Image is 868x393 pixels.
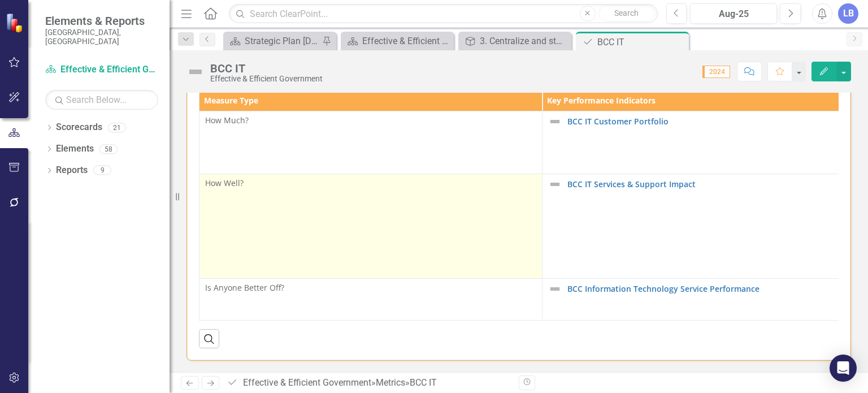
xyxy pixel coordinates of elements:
a: Strategic Plan [DATE]-[DATE] [226,34,319,48]
span: Search [614,8,639,18]
button: LB [838,3,858,24]
td: Double-Click to Edit [199,278,542,320]
div: 21 [108,123,126,132]
div: BCC IT [410,377,437,388]
div: 58 [99,144,118,154]
small: [GEOGRAPHIC_DATA], [GEOGRAPHIC_DATA] [45,28,158,46]
td: Double-Click to Edit [199,111,542,174]
a: Elements [56,142,94,156]
img: Not Defined [548,178,562,191]
a: Effective & Efficient Government [45,63,158,76]
div: BCC IT [210,62,323,75]
div: Strategic Plan [DATE]-[DATE] [245,34,319,48]
div: Effective & Efficient Government [210,75,323,83]
img: Not Defined [548,115,562,128]
a: Metrics [376,377,405,388]
span: Is Anyone Better Off? [205,282,284,293]
td: Double-Click to Edit [199,174,542,278]
span: How Much? [205,115,249,126]
a: Scorecards [56,121,102,134]
button: Aug-25 [690,3,777,24]
a: Effective & Efficient Government [344,34,451,48]
input: Search ClearPoint... [229,4,657,24]
img: Not Defined [186,63,205,81]
div: 3. Centralize and standardize processes across county agencies to improve efficiencies and suppor... [480,34,568,48]
div: 9 [93,166,111,175]
span: Elements & Reports [45,14,158,28]
span: How Well? [205,178,244,188]
button: Search [598,6,655,21]
a: Effective & Efficient Government [243,377,371,388]
div: Aug-25 [694,7,773,21]
img: Not Defined [548,282,562,296]
div: » » [227,377,510,390]
div: Effective & Efficient Government [362,34,451,48]
input: Search Below... [45,90,158,110]
div: Open Intercom Messenger [830,355,857,382]
div: BCC IT [597,35,686,49]
span: 2024 [702,66,730,78]
a: 3. Centralize and standardize processes across county agencies to improve efficiencies and suppor... [461,34,568,48]
img: ClearPoint Strategy [6,12,25,32]
a: Reports [56,164,88,177]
